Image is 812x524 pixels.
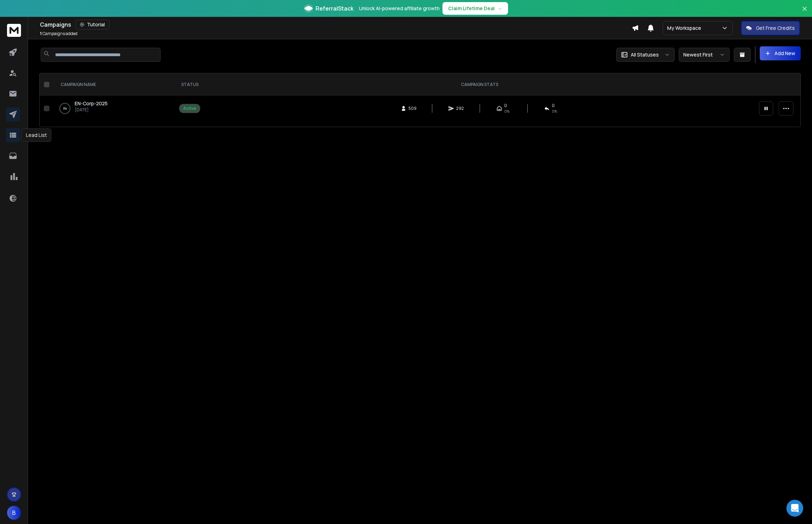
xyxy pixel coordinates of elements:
p: My Workspace [667,25,704,32]
span: 509 [408,106,417,111]
span: ReferralStack [316,4,353,13]
div: Lead List [21,128,52,142]
span: 0 [504,103,507,108]
span: 0 % [552,108,557,114]
span: 1 [40,31,42,37]
a: EN-Corp-2025 [75,100,108,107]
span: EN-Corp-2025 [75,100,108,107]
p: 0 % [63,105,67,112]
button: Claim Lifetime Deal→ [442,2,508,15]
div: Open Intercom Messenger [786,500,803,517]
th: CAMPAIGN STATS [204,73,755,96]
p: Campaigns added [40,31,77,37]
button: B [7,506,21,520]
span: 292 [456,106,464,111]
div: Active [183,106,196,111]
th: STATUS [175,73,204,96]
div: Campaigns [40,20,632,29]
p: [DATE] [75,107,108,113]
span: 0 [552,103,555,108]
button: Close banner [800,4,809,21]
p: All Statuses [631,51,659,58]
button: Newest First [679,48,730,62]
button: Tutorial [75,20,109,29]
th: CAMPAIGN NAME [52,73,175,96]
span: 0% [504,108,509,114]
span: → [498,5,502,12]
p: Get Free Credits [756,25,795,32]
td: 0%EN-Corp-2025[DATE] [52,96,175,121]
p: Unlock AI-powered affiliate growth [359,5,440,12]
button: Add New [760,46,801,60]
button: Get Free Credits [741,21,800,35]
